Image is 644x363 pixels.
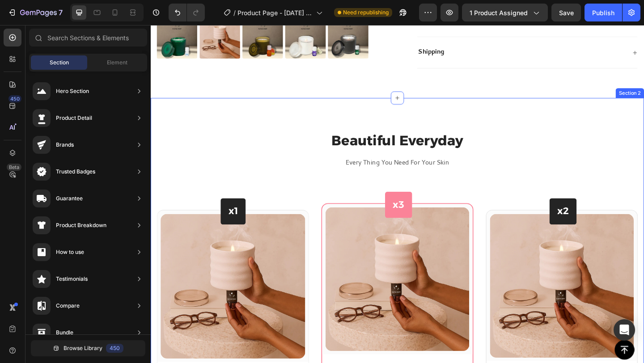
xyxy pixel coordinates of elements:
div: Brands [56,140,74,149]
div: Undo/Redo [169,4,205,21]
input: Search Sections & Elements [29,29,147,46]
div: 450 [106,344,123,353]
button: Save [551,4,581,21]
div: How to use [56,248,84,257]
div: Product Breakdown [56,221,106,230]
p: 7 [59,7,63,18]
span: 1 product assigned [470,8,528,17]
span: Section [50,59,69,67]
div: Open Intercom Messenger [614,319,635,341]
div: Bundle [56,328,73,337]
div: Section 2 [508,70,535,78]
div: Trusted Badges [56,167,95,176]
p: Shipping [291,25,319,34]
div: Guarantee [56,194,83,203]
p: Beautiful Everyday [8,116,529,135]
div: Testimonials [56,274,88,283]
p: x3 [263,189,276,202]
span: Product Page - [DATE] 19:39:12 [237,8,313,17]
div: Compare [56,301,80,310]
span: Need republishing [343,8,389,17]
span: Save [559,9,574,17]
button: Browse Library450 [31,340,145,356]
iframe: Design area [151,25,644,363]
p: x1 [85,196,95,209]
div: Product Detail [56,114,92,122]
button: 1 product assigned [462,4,548,21]
div: 450 [8,95,21,102]
div: Publish [592,8,614,17]
button: 7 [4,4,67,21]
span: / [233,8,236,17]
p: x2 [442,196,455,209]
button: Publish [585,4,622,21]
div: Hero Section [56,87,89,96]
div: Beta [7,164,21,171]
p: Every Thing You Need For Your Skin [8,144,529,157]
span: Element [107,59,127,67]
span: Browse Library [64,344,102,352]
